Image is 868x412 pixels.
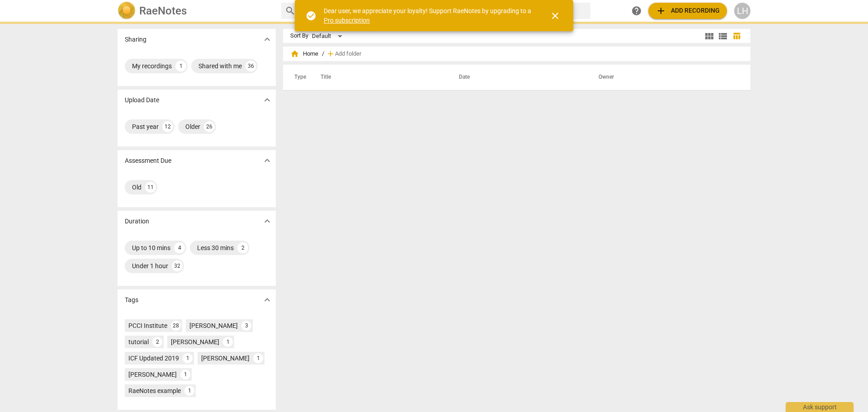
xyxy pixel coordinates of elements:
div: Under 1 hour [132,261,168,270]
th: Date [448,65,588,90]
div: 4 [174,242,185,253]
span: table_chart [732,32,741,40]
span: help [631,5,642,16]
div: [PERSON_NAME] [171,337,219,346]
div: 3 [241,321,251,331]
span: expand_more [262,155,273,166]
th: Type [287,65,310,90]
span: expand_more [262,294,273,305]
span: view_list [717,31,728,42]
div: 2 [237,242,248,253]
div: 1 [223,337,233,347]
a: Help [628,3,645,19]
div: Ask support [786,402,854,412]
button: LH [734,3,750,19]
div: My recordings [132,62,172,71]
div: 2 [152,337,162,347]
div: 1 [253,353,263,363]
span: Home [290,49,318,58]
div: 36 [245,61,256,71]
button: Tile view [703,29,716,43]
div: 11 [145,182,156,193]
button: Upload [648,3,727,19]
div: PCCI Institute [128,321,167,330]
h2: RaeNotes [139,5,187,17]
p: Upload Date [125,95,159,105]
span: expand_more [262,34,273,45]
div: Old [132,183,142,192]
button: Close [544,5,566,27]
span: Add recording [656,5,720,16]
button: Show more [260,293,274,307]
p: Sharing [125,35,146,44]
div: Less 30 mins [197,243,234,252]
div: 12 [162,121,173,132]
span: add [656,5,666,16]
span: close [550,10,561,21]
div: ICF Updated 2019 [128,354,179,363]
div: Past year [132,122,159,131]
button: Show more [260,33,274,46]
span: view_module [704,31,715,42]
button: Table view [730,29,743,43]
p: Tags [125,295,138,305]
div: Default [312,29,345,43]
div: Older [185,122,200,131]
div: Shared with me [198,62,242,71]
div: [PERSON_NAME] [201,354,250,363]
th: Title [310,65,448,90]
div: 1 [184,386,194,396]
div: Dear user, we appreciate your loyalty! Support RaeNotes by upgrading to a [324,6,533,25]
span: expand_more [262,216,273,227]
div: 1 [183,353,193,363]
span: check_circle [306,10,316,21]
div: 1 [175,61,186,71]
span: / [322,51,324,57]
div: [PERSON_NAME] [189,321,238,330]
span: home [290,49,299,58]
p: Duration [125,217,149,226]
button: Show more [260,154,274,167]
a: Pro subscription [324,17,370,24]
div: Up to 10 mins [132,243,170,252]
div: 32 [172,260,183,271]
div: 28 [171,321,181,331]
button: List view [716,29,730,43]
span: search [285,5,296,16]
div: RaeNotes example [128,386,181,395]
div: 26 [204,121,215,132]
div: Sort By [290,33,308,39]
div: [PERSON_NAME] [128,370,177,379]
span: expand_more [262,95,273,105]
th: Owner [588,65,741,90]
div: 1 [180,369,190,379]
button: Show more [260,214,274,228]
div: tutorial [128,337,149,346]
p: Assessment Due [125,156,171,166]
span: Add folder [335,51,361,57]
a: LogoRaeNotes [118,2,274,20]
img: Logo [118,2,136,20]
button: Show more [260,93,274,107]
span: add [326,49,335,58]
